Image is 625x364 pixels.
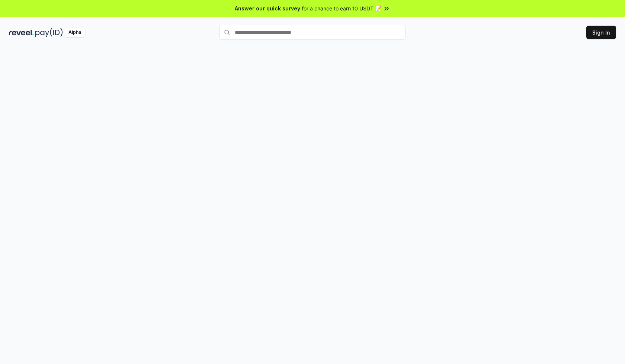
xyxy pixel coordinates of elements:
[64,28,85,37] div: Alpha
[302,4,381,12] span: for a chance to earn 10 USDT 📝
[35,28,63,37] img: pay_id
[235,4,300,12] span: Answer our quick survey
[9,28,34,37] img: reveel_dark
[586,26,616,39] button: Sign In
